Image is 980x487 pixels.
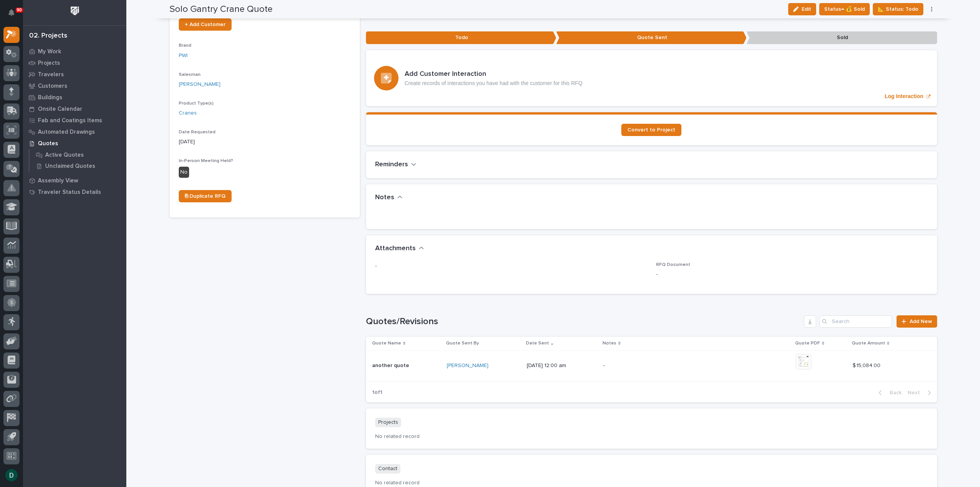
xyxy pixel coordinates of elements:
p: another quote [372,361,411,369]
button: Notes [375,193,403,202]
p: Travelers [38,71,64,78]
span: Back [885,389,902,396]
span: + Add Customer [185,22,225,27]
a: Add New [897,315,937,328]
a: Travelers [23,69,126,80]
p: Log Interaction [885,93,923,100]
a: Unclaimed Quotes [29,161,126,171]
p: Fab and Coatings Items [38,117,102,124]
h2: Notes [375,193,394,202]
p: Quote PDF [795,339,820,348]
div: No [179,167,189,178]
p: 90 [17,7,22,13]
span: Date Requested [179,130,216,134]
button: users-avatar [3,467,20,483]
input: Search [819,315,892,328]
a: My Work [23,46,126,57]
h1: Quotes/Revisions [366,316,801,327]
p: - [375,262,647,270]
a: Cranes [179,109,197,117]
a: Quotes [23,138,126,149]
p: Projects [375,418,401,427]
button: Notifications [3,5,20,21]
tr: another quoteanother quote [PERSON_NAME] [DATE] 12:00 am-$ 15,084.00$ 15,084.00 [366,350,937,381]
span: Salesman [179,72,201,77]
p: Quote Sent [556,31,746,44]
p: Date Sent [526,339,549,348]
span: Status→ 💰 Sold [824,5,865,14]
span: ⎘ Duplicate RFQ [185,193,225,199]
p: Active Quotes [45,152,84,159]
a: ⎘ Duplicate RFQ [179,190,232,202]
span: Add New [910,319,932,324]
p: Unclaimed Quotes [45,163,95,170]
span: Convert to Project [627,127,675,133]
p: Notes [603,339,616,348]
img: Workspace Logo [68,4,82,18]
div: 02. Projects [29,32,67,40]
p: [DATE] [179,138,351,146]
p: Onsite Calendar [38,106,82,113]
p: My Work [38,48,61,55]
a: Log Interaction [366,50,937,106]
a: [PERSON_NAME] [179,80,220,89]
p: $ 15,084.00 [853,361,882,369]
p: Customers [38,83,67,90]
p: No related record [375,433,928,440]
span: Brand [179,43,191,48]
a: Buildings [23,92,126,103]
p: Create records of interactions you have had with the customer for this RFQ [405,80,583,87]
h2: Reminders [375,161,408,169]
button: Attachments [375,244,424,253]
a: Automated Drawings [23,126,126,138]
button: Back [872,389,905,396]
a: Convert to Project [621,124,681,136]
p: No related record [375,480,928,486]
button: Next [905,389,937,396]
span: 📐 Status: Todo [878,5,918,14]
p: Contact [375,464,400,474]
a: Traveler Status Details [23,186,126,198]
p: Buildings [38,94,62,101]
button: Status→ 💰 Sold [819,3,870,15]
a: Customers [23,80,126,92]
p: - [603,362,737,369]
p: 1 of 1 [366,383,389,402]
button: Edit [788,3,816,15]
span: RFQ Document [656,262,690,267]
p: Traveler Status Details [38,189,101,196]
span: Product Type(s) [179,101,214,106]
div: Notifications90 [10,9,20,21]
span: Edit [802,6,811,13]
h2: Solo Gantry Crane Quote [170,4,273,15]
p: Todo [366,31,556,44]
p: Quote Sent By [446,339,479,348]
p: Automated Drawings [38,129,95,136]
p: Assembly View [38,177,78,184]
a: Onsite Calendar [23,103,126,115]
p: Quote Amount [852,339,885,348]
button: Reminders [375,161,416,169]
a: Assembly View [23,175,126,186]
p: Quote Name [372,339,401,348]
p: - [656,271,928,279]
a: + Add Customer [179,18,232,31]
span: In-Person Meeting Held? [179,159,233,163]
a: Fab and Coatings Items [23,115,126,126]
a: Projects [23,57,126,69]
p: [DATE] 12:00 am [527,362,597,369]
button: 📐 Status: Todo [873,3,923,15]
a: [PERSON_NAME] [447,362,488,369]
a: PWI [179,52,188,60]
span: Next [908,389,924,396]
p: Projects [38,60,60,67]
a: Active Quotes [29,149,126,160]
p: Sold [746,31,937,44]
h3: Add Customer Interaction [405,70,583,79]
h2: Attachments [375,244,416,253]
p: Quotes [38,140,58,147]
